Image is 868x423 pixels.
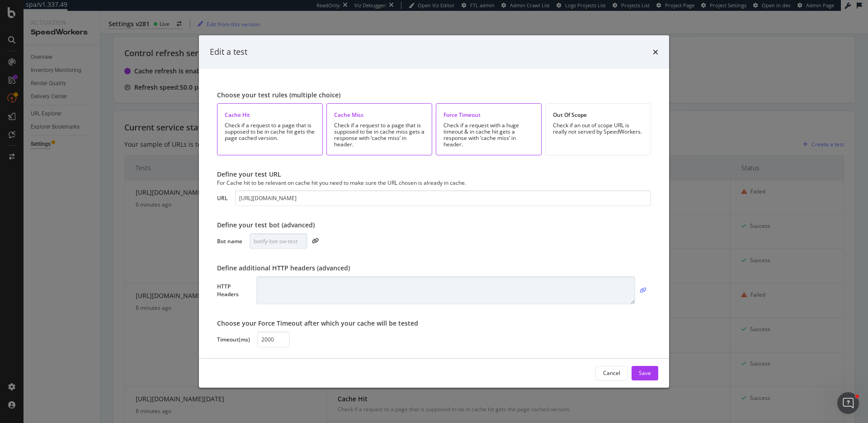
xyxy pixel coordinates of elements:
div: modal [199,35,669,388]
div: Cancel [603,369,620,377]
div: Check if a request with a huge timeout & in cache hit gets a response with ‘cache miss’ in header. [443,122,534,148]
div: Cache Hit [225,111,315,119]
iframe: Intercom live chat [837,392,859,414]
div: Force Timeout [443,111,534,119]
button: Save [632,366,658,380]
div: Define your test bot (advanced) [217,221,651,230]
div: Define additional HTTP headers (advanced) [217,264,651,273]
div: Bot name [217,237,242,245]
button: Cancel [595,366,628,380]
div: times [653,46,658,58]
div: For Cache hit to be relevant on cache hit you need to make sure the URL chosen is already in cache. [217,179,651,187]
div: Timeout(ms) [217,336,250,343]
div: Choose your Force Timeout after which your cache will be tested [217,319,651,328]
div: Choose your test rules (multiple choice) [217,91,651,100]
div: Cache Miss [334,111,425,119]
div: Check if a request to a page that is supposed to be in cache hit gets the page cached version. [225,122,315,141]
div: URL [217,194,228,202]
div: Save [639,369,651,377]
div: Check if an out of scope URL is really not served by SpeedWorkers. [553,122,643,135]
div: Out Of Scope [553,111,643,119]
div: Edit a test [210,46,247,58]
div: Define your test URL [217,170,651,179]
div: HTTP Headers [217,283,249,298]
div: Check if a request to a page that is supposed to be in cache miss gets a response with ‘cache mis... [334,122,425,148]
